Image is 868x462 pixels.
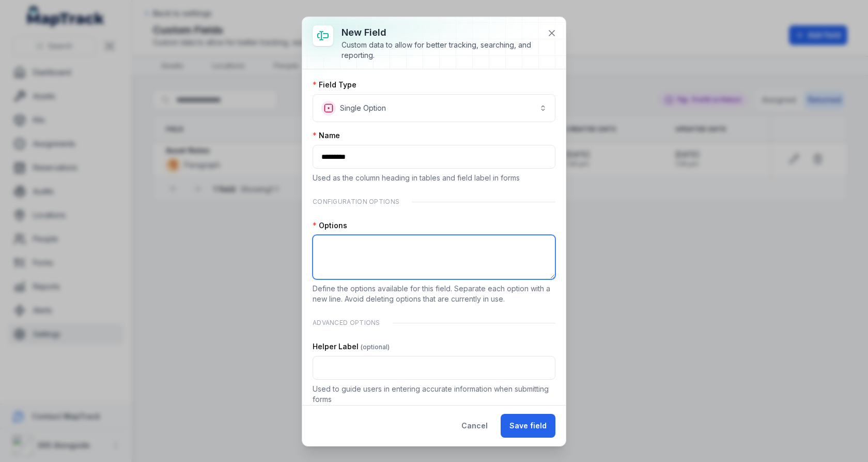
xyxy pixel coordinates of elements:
[313,94,555,122] button: Single Option
[313,312,555,333] div: Advanced Options
[313,145,555,169] input: :r9a:-form-item-label
[313,191,555,212] div: Configuration Options
[313,284,555,304] p: Define the options available for this field. Separate each option with a new line. Avoid deleting...
[313,356,555,380] input: :r9c:-form-item-label
[342,40,539,61] div: Custom data to allow for better tracking, searching, and reporting.
[501,414,555,438] button: Save field
[313,80,357,90] label: Field Type
[313,341,390,352] label: Helper Label
[453,414,497,438] button: Cancel
[313,384,555,405] p: Used to guide users in entering accurate information when submitting forms
[342,25,539,40] h3: New field
[313,220,347,231] label: Options
[313,130,340,141] label: Name
[313,173,555,183] p: Used as the column heading in tables and field label in forms
[313,235,555,279] textarea: :r9b:-form-item-label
